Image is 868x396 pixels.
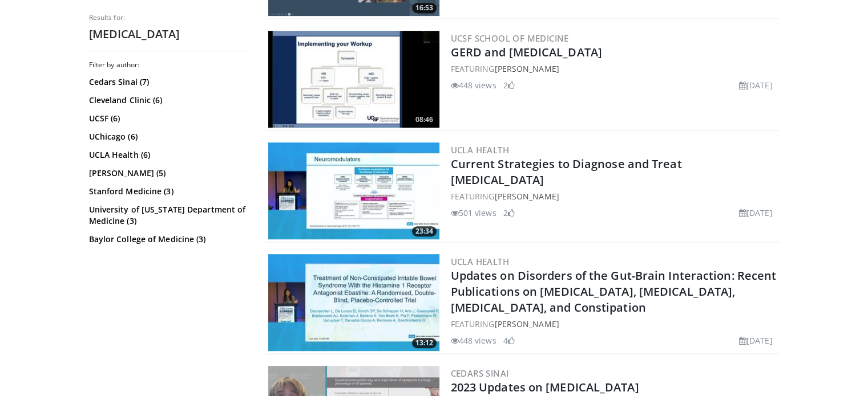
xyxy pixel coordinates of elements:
a: [PERSON_NAME] [494,319,559,329]
a: Current Strategies to Diagnose and Treat [MEDICAL_DATA] [451,156,682,187]
a: UCLA Health [451,144,509,156]
a: Baylor College of Medicine (3) [89,234,246,245]
li: [DATE] [739,334,773,346]
li: [DATE] [739,79,773,91]
a: GERD and [MEDICAL_DATA] [451,44,602,60]
img: af886035-1523-43d7-b9fd-b7ad410bc141.300x170_q85_crop-smart_upscale.jpg [268,254,439,351]
a: Stanford Medicine (3) [89,186,246,197]
li: 2 [503,79,515,91]
a: [PERSON_NAME] [494,191,559,202]
li: 448 views [451,79,496,91]
span: 16:53 [412,3,437,13]
a: UCLA Health [451,256,509,267]
a: 13:12 [268,254,439,351]
a: Cedars Sinai (7) [89,76,246,88]
li: 448 views [451,334,496,346]
a: [PERSON_NAME] (5) [89,168,246,179]
li: [DATE] [739,207,773,219]
a: UCSF School of Medicine [451,32,569,44]
a: [PERSON_NAME] [494,63,559,74]
a: 2023 Updates on [MEDICAL_DATA] [451,379,639,395]
span: 23:34 [412,226,437,236]
h3: Filter by author: [89,60,249,70]
div: FEATURING [451,63,777,75]
li: 501 views [451,207,496,219]
a: Updates on Disorders of the Gut-Brain Interaction: Recent Publications on [MEDICAL_DATA], [MEDICA... [451,268,777,315]
a: Cedars Sinai [451,368,509,379]
span: 08:46 [412,115,437,125]
img: 0d08da85-0c37-4839-975f-4e201231bdbb.300x170_q85_crop-smart_upscale.jpg [268,142,439,239]
a: Cleveland Clinic (6) [89,95,246,106]
img: d6c8a237-7281-4e84-a478-be037f0c57c9.300x170_q85_crop-smart_upscale.jpg [268,31,439,128]
a: UCSF (6) [89,113,246,124]
h2: [MEDICAL_DATA] [89,27,249,42]
a: 23:34 [268,142,439,239]
a: 08:46 [268,31,439,128]
div: FEATURING [451,190,777,202]
div: FEATURING [451,318,777,330]
span: 13:12 [412,338,437,348]
a: University of [US_STATE] Department of Medicine (3) [89,204,246,227]
a: UChicago (6) [89,131,246,142]
a: UCLA Health (6) [89,149,246,161]
li: 4 [503,334,515,346]
li: 2 [503,207,515,219]
p: Results for: [89,13,249,22]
